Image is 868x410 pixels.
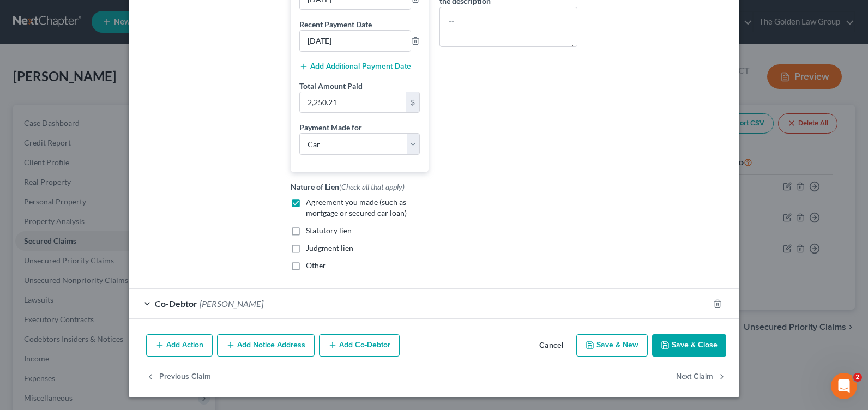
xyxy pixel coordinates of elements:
span: Statutory lien [306,226,352,235]
button: Add Notice Address [217,334,315,357]
input: 0.00 [300,92,406,113]
input: -- [300,31,411,51]
div: $ [406,92,419,113]
span: Judgment lien [306,243,353,252]
span: Co-Debtor [155,298,197,309]
span: Other [306,261,326,270]
label: Total Amount Paid [299,80,363,92]
span: Agreement you made (such as mortgage or secured car loan) [306,197,407,218]
span: [PERSON_NAME] [200,298,263,309]
span: (Check all that apply) [339,182,405,191]
button: Next Claim [676,365,726,388]
span: 2 [853,373,862,382]
button: Add Additional Payment Date [299,62,411,71]
iframe: Intercom live chat [831,373,857,399]
label: Nature of Lien [291,181,405,192]
button: Add Co-Debtor [319,334,400,357]
button: Previous Claim [146,365,211,388]
label: Recent Payment Date [299,19,372,30]
label: Payment Made for [299,122,362,133]
button: Cancel [531,335,572,357]
button: Add Action [146,334,213,357]
button: Save & New [576,334,648,357]
button: Save & Close [652,334,726,357]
